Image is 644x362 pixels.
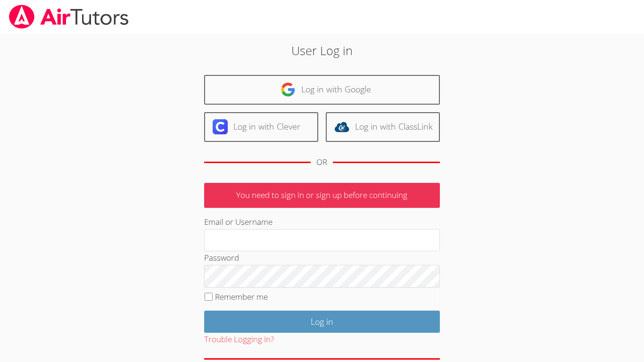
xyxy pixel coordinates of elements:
[204,216,272,227] label: Email or Username
[326,112,440,142] a: Log in with ClassLink
[8,5,130,29] img: airtutors_banner-c4298cdbf04f3fff15de1276eac7730deb9818008684d7c2e4769d2f7ddbe033.png
[204,75,440,105] a: Log in with Google
[213,119,228,134] img: clever-logo-6eab21bc6e7a338710f1a6ff85c0baf02591cd810cc4098c63d3a4b26e2feb20.svg
[316,156,327,169] div: OR
[204,333,274,346] button: Trouble Logging In?
[204,252,239,263] label: Password
[215,291,268,302] label: Remember me
[204,112,318,142] a: Log in with Clever
[204,183,440,208] p: You need to sign in or sign up before continuing
[281,82,296,97] img: google-logo-50288ca7cdecda66e5e0955fdab243c47b7ad437acaf1139b6f446037453330a.svg
[334,119,349,134] img: classlink-logo-d6bb404cc1216ec64c9a2012d9dc4662098be43eaf13dc465df04b49fa7ab582.svg
[204,311,440,333] input: Log in
[148,41,496,59] h2: User Log in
